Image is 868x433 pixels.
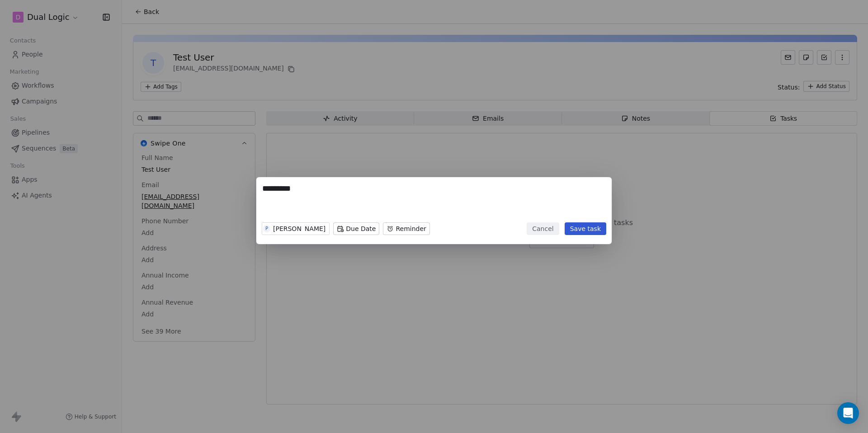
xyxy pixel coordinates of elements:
[346,224,376,233] span: Due Date
[527,222,559,235] button: Cancel
[265,225,268,232] div: P
[565,222,606,235] button: Save task
[333,222,379,235] button: Due Date
[383,222,429,235] button: Reminder
[273,226,325,232] div: [PERSON_NAME]
[396,224,426,233] span: Reminder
